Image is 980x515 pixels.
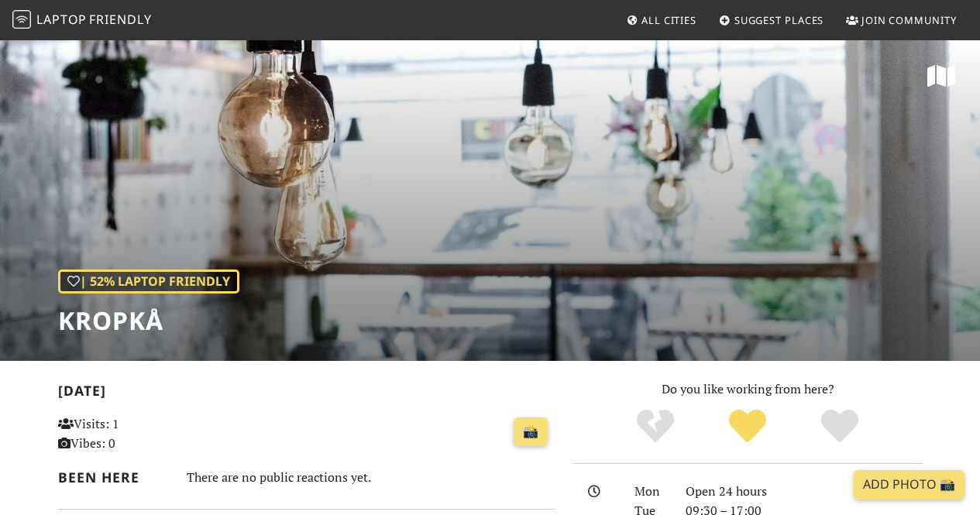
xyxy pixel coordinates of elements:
[12,10,31,29] img: LaptopFriendly
[58,270,239,294] div: | 52% Laptop Friendly
[58,414,211,454] p: Visits: 1 Vibes: 0
[514,417,548,447] a: 📸
[58,383,555,405] h2: [DATE]
[187,466,555,489] div: There are no public reactions yet.
[58,306,239,335] h1: Kropkå
[734,13,824,27] span: Suggest Places
[58,469,168,486] h2: Been here
[702,407,794,446] div: Yes
[625,482,676,502] div: Mon
[12,7,152,34] a: LaptopFriendly LaptopFriendly
[89,11,151,28] span: Friendly
[36,11,87,28] span: Laptop
[573,379,923,400] p: Do you like working from here?
[610,407,702,446] div: No
[854,470,965,500] a: Add Photo 📸
[676,482,932,502] div: Open 24 hours
[641,13,696,27] span: All Cities
[861,13,957,27] span: Join Community
[840,6,963,34] a: Join Community
[793,407,885,446] div: Definitely!
[620,6,703,34] a: All Cities
[713,6,830,34] a: Suggest Places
